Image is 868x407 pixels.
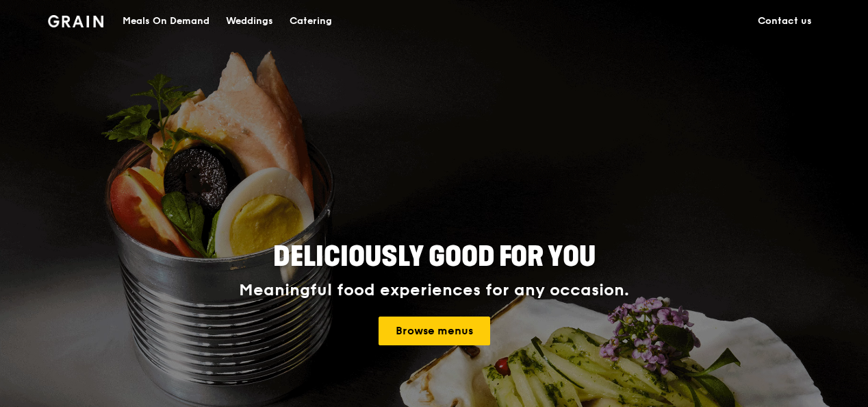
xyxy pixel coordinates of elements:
[218,1,281,42] a: Weddings
[379,317,490,345] a: Browse menus
[226,1,273,42] div: Weddings
[273,241,596,273] span: Deliciously good for you
[281,1,340,42] a: Catering
[188,281,680,300] div: Meaningful food experiences for any occasion.
[123,1,209,42] div: Meals On Demand
[290,1,332,42] div: Catering
[48,15,103,27] img: Grain
[750,1,820,42] a: Contact us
